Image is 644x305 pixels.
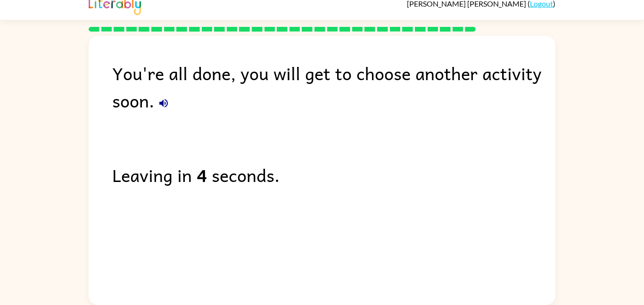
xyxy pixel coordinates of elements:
[112,59,555,114] div: You're all done, you will get to choose another activity soon.
[197,161,207,189] b: 4
[112,161,555,189] div: Leaving in seconds.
